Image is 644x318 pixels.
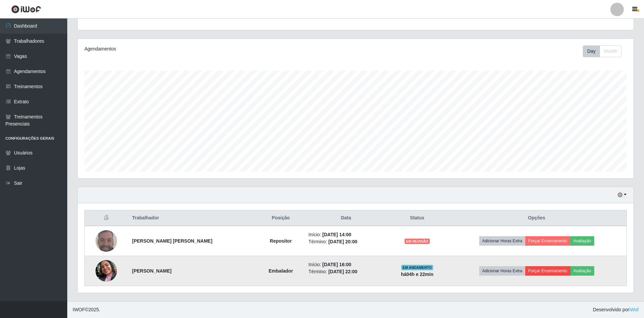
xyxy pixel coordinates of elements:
[269,268,293,274] strong: Embalador
[583,45,621,57] div: First group
[570,236,594,246] button: Avaliação
[447,210,627,226] th: Opções
[132,268,172,274] strong: [PERSON_NAME]
[593,306,639,313] span: Desenvolvido por
[600,45,621,57] button: Month
[73,307,85,312] span: IWOF
[583,45,600,57] button: Day
[479,236,525,246] button: Adicionar Horas Extra
[387,210,447,226] th: Status
[270,238,292,244] strong: Repositor
[323,232,351,237] time: [DATE] 14:00
[479,266,525,276] button: Adicionar Horas Extra
[583,45,627,57] div: Toolbar with button groups
[84,45,305,52] div: Agendamentos
[525,266,570,276] button: Forçar Encerramento
[132,238,213,244] strong: [PERSON_NAME] [PERSON_NAME]
[308,231,383,238] li: Início:
[304,210,387,226] th: Data
[525,236,570,246] button: Forçar Encerramento
[328,269,357,274] time: [DATE] 22:00
[629,307,639,312] a: iWof
[96,230,117,251] img: 1756062296838.jpeg
[73,306,100,313] span: © 2025 .
[323,262,351,267] time: [DATE] 16:00
[257,210,305,226] th: Posição
[11,5,41,13] img: CoreUI Logo
[401,272,433,277] strong: há 04 h e 22 min
[128,210,257,226] th: Trabalhador
[570,266,594,276] button: Avaliação
[405,239,429,244] span: EM REVISÃO
[308,261,383,268] li: Início:
[328,239,357,244] time: [DATE] 20:00
[401,265,433,270] span: EM ANDAMENTO
[308,268,383,275] li: Término:
[308,238,383,245] li: Término:
[96,252,117,290] img: 1756305018782.jpeg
